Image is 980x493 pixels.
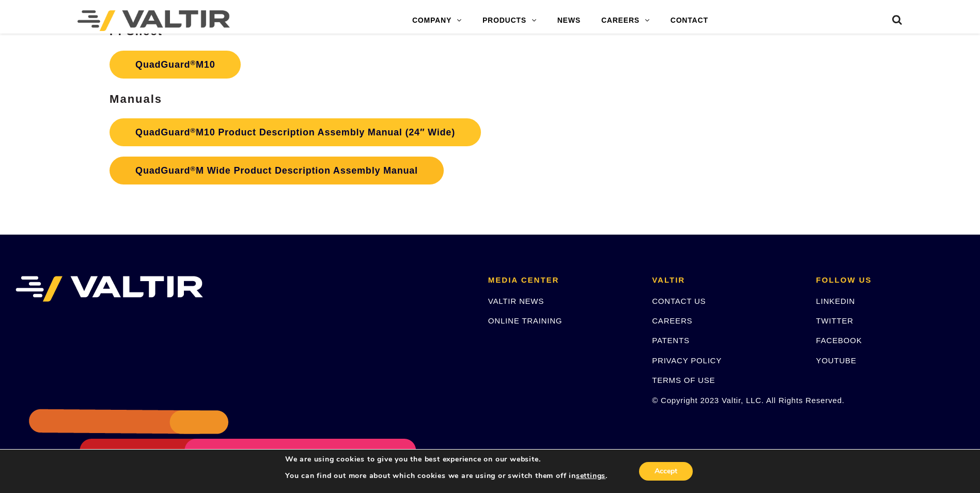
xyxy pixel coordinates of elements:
a: TERMS OF USE [652,376,715,384]
strong: Manuals [110,93,162,105]
p: © Copyright 2023 Valtir, LLC. All Rights Reserved. [652,394,800,406]
a: QuadGuard®M10 Product Description Assembly Manual (24″ Wide) [110,118,481,146]
button: settings [576,471,605,481]
a: VALTIR NEWS [488,297,544,305]
a: ONLINE TRAINING [488,316,562,325]
img: VALTIR [15,276,203,302]
h2: FOLLOW US [816,276,965,285]
a: PRIVACY POLICY [652,356,722,365]
a: QuadGuard®M Wide Product Description Assembly Manual [110,157,444,184]
a: CAREERS [591,10,660,31]
a: NEWS [547,10,591,31]
sup: ® [190,59,196,67]
a: YOUTUBE [816,356,857,365]
button: Accept [639,462,693,481]
a: QuadGuard®M10 [110,51,241,79]
a: PATENTS [652,336,690,345]
strong: PI Sheet [110,25,163,38]
a: CAREERS [652,316,692,325]
a: TWITTER [816,316,853,325]
p: We are using cookies to give you the best experience on our website. [285,455,608,464]
a: CONTACT US [652,297,706,305]
sup: ® [190,127,196,134]
a: COMPANY [402,10,472,31]
a: LINKEDIN [816,297,855,305]
sup: ® [190,165,196,173]
a: CONTACT [660,10,719,31]
img: Valtir [77,10,230,31]
h2: VALTIR [652,276,800,285]
p: You can find out more about which cookies we are using or switch them off in . [285,471,608,481]
a: PRODUCTS [472,10,547,31]
a: FACEBOOK [816,336,862,345]
h2: MEDIA CENTER [488,276,636,285]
